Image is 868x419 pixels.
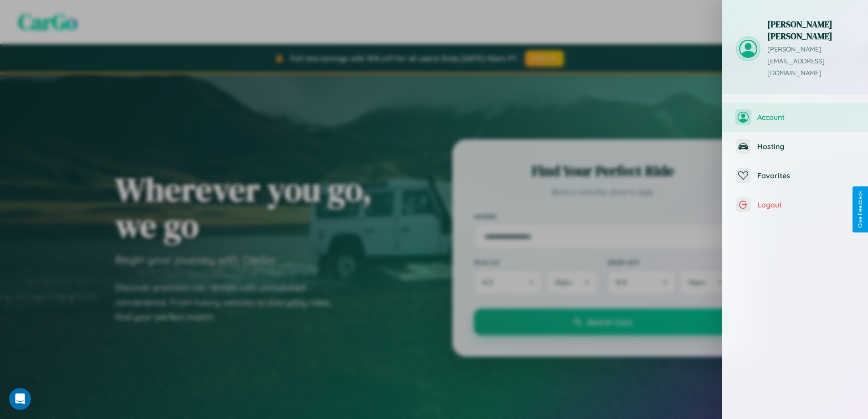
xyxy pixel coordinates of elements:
[722,161,868,190] button: Favorites
[722,190,868,219] button: Logout
[857,191,863,228] div: Give Feedback
[767,18,854,42] h3: [PERSON_NAME] [PERSON_NAME]
[757,142,854,151] span: Hosting
[722,132,868,161] button: Hosting
[722,103,868,132] button: Account
[757,200,854,209] span: Logout
[9,388,31,410] div: Open Intercom Messenger
[767,44,854,79] p: [PERSON_NAME][EMAIL_ADDRESS][DOMAIN_NAME]
[757,113,854,122] span: Account
[757,171,854,180] span: Favorites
